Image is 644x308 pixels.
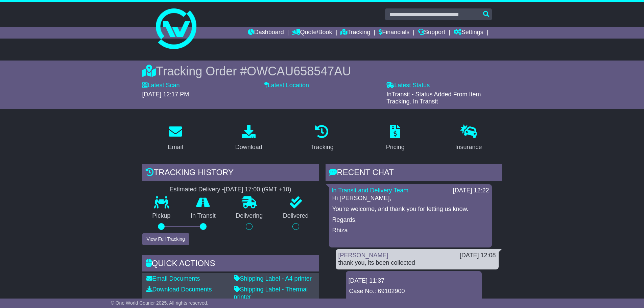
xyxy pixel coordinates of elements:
[273,212,319,220] p: Delivered
[142,82,180,89] label: Latest Scan
[349,277,479,285] div: [DATE] 11:37
[264,82,309,89] label: Latest Location
[382,122,409,154] a: Pricing
[379,27,409,39] a: Financials
[418,27,445,39] a: Support
[224,186,291,193] div: [DATE] 17:00 (GMT +10)
[332,216,488,224] p: Regards,
[234,275,312,282] a: Shipping Label - A4 printer
[326,164,502,183] div: RECENT CHAT
[386,91,481,105] span: InTransit - Status Added From Item Tracking. In Transit
[226,212,273,220] p: Delivering
[142,255,319,274] div: Quick Actions
[146,286,212,293] a: Download Documents
[332,206,488,213] p: You're welcome, and thank you for letting us know.
[349,288,478,295] p: Case No.: 69102900
[142,212,181,220] p: Pickup
[332,227,488,234] p: Rhiza
[454,27,483,39] a: Settings
[142,186,319,193] div: Estimated Delivery -
[332,195,488,202] p: Hi [PERSON_NAME],
[310,143,333,152] div: Tracking
[338,252,388,259] a: [PERSON_NAME]
[455,143,482,152] div: Insurance
[142,164,319,183] div: Tracking history
[386,143,405,152] div: Pricing
[231,122,267,154] a: Download
[235,143,262,152] div: Download
[248,27,284,39] a: Dashboard
[163,122,187,154] a: Email
[460,252,496,259] div: [DATE] 12:08
[142,233,189,245] button: View Full Tracking
[142,91,189,98] span: [DATE] 12:17 PM
[386,82,430,89] label: Latest Status
[332,187,409,194] a: In Transit and Delivery Team
[451,122,486,154] a: Insurance
[338,259,496,267] div: thank you, its been collected
[111,300,209,306] span: © One World Courier 2025. All rights reserved.
[168,143,183,152] div: Email
[453,187,489,194] div: [DATE] 12:22
[234,286,308,300] a: Shipping Label - Thermal printer
[292,27,332,39] a: Quote/Book
[142,64,502,78] div: Tracking Order #
[247,64,351,78] span: OWCAU658547AU
[340,27,370,39] a: Tracking
[306,122,338,154] a: Tracking
[181,212,226,220] p: In Transit
[146,275,200,282] a: Email Documents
